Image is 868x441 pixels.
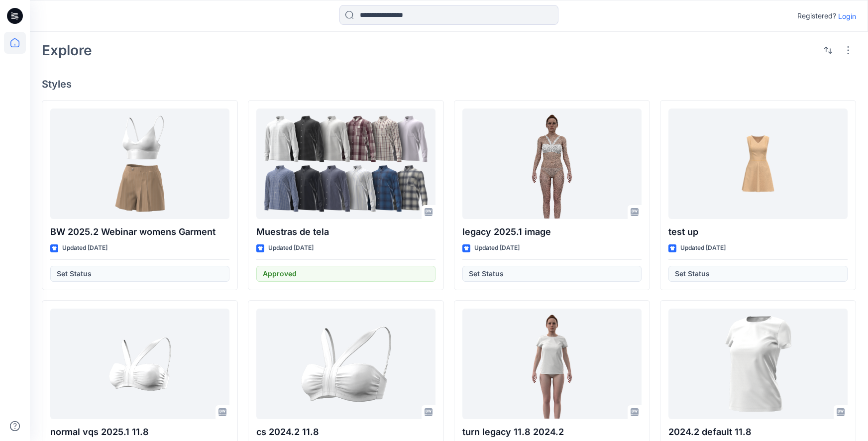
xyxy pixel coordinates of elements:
[256,425,435,439] p: cs 2024.2 11.8
[680,243,726,253] p: Updated [DATE]
[462,109,642,219] a: legacy 2025.1 image
[462,425,642,439] p: turn legacy 11.8 2024.2
[838,11,856,21] p: Login
[50,225,229,239] p: BW 2025.2 Webinar womens Garment
[668,225,848,239] p: test up
[668,309,848,419] a: 2024.2 default 11.8
[256,309,435,419] a: cs 2024.2 11.8
[462,309,642,419] a: turn legacy 11.8 2024.2
[668,425,848,439] p: 2024.2 default 11.8
[42,42,92,58] h2: Explore
[474,243,520,253] p: Updated [DATE]
[268,243,314,253] p: Updated [DATE]
[50,425,229,439] p: normal vqs 2025.1 11.8
[256,225,435,239] p: Muestras de tela
[462,225,642,239] p: legacy 2025.1 image
[62,243,108,253] p: Updated [DATE]
[668,109,848,219] a: test up
[50,309,229,419] a: normal vqs 2025.1 11.8
[797,10,836,22] p: Registered?
[42,78,856,90] h4: Styles
[50,109,229,219] a: BW 2025.2 Webinar womens Garment
[256,109,435,219] a: Muestras de tela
